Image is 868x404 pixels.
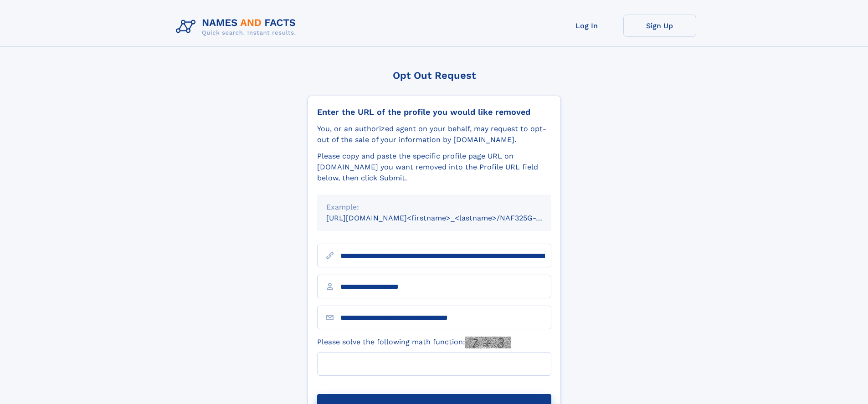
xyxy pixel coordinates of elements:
label: Please solve the following math function: [317,337,511,348]
img: Logo Names and Facts [172,15,303,39]
small: [URL][DOMAIN_NAME]<firstname>_<lastname>/NAF325G-xxxxxxxx [326,214,569,222]
div: You, or an authorized agent on your behalf, may request to opt-out of the sale of your informatio... [317,123,551,145]
div: Opt Out Request [308,70,561,81]
a: Log In [550,15,623,37]
a: Sign Up [623,15,696,37]
div: Enter the URL of the profile you would like removed [317,107,551,117]
div: Please copy and paste the specific profile page URL on [DOMAIN_NAME] you want removed into the Pr... [317,151,551,184]
div: Example: [326,202,542,213]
